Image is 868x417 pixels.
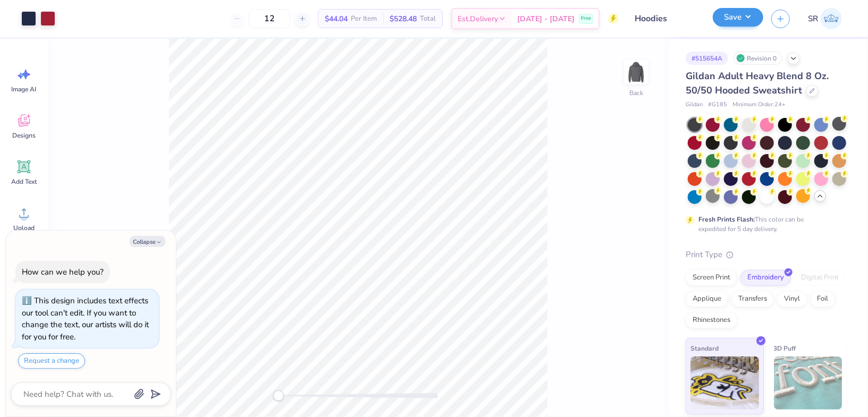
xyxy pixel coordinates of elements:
div: Print Type [686,249,847,261]
span: Total [420,13,436,24]
div: Back [629,88,643,98]
button: Collapse [130,236,165,247]
div: Revision 0 [734,52,782,65]
span: # G185 [708,100,727,109]
input: – – [249,9,290,28]
span: Free [581,15,591,22]
div: Rhinestones [686,312,737,328]
span: Est. Delivery [458,13,498,24]
span: Gildan [686,100,703,109]
div: Accessibility label [273,390,284,401]
img: Back [626,62,647,83]
div: This design includes text effects our tool can't edit. If you want to change the text, our artist... [22,295,149,342]
a: SR [803,8,847,29]
div: Screen Print [686,270,737,286]
img: Standard [690,356,759,410]
span: Upload [13,224,35,232]
img: 3D Puff [774,356,842,410]
input: Untitled Design [627,8,705,29]
span: Standard [690,343,719,354]
img: Srishti Rawat [821,8,842,29]
div: Foil [810,291,835,307]
span: Minimum Order: 24 + [732,100,786,109]
div: # 515654A [686,52,728,65]
span: Image AI [12,85,37,93]
strong: Fresh Prints Flash: [698,215,755,224]
span: $44.04 [325,13,348,24]
span: Gildan Adult Heavy Blend 8 Oz. 50/50 Hooded Sweatshirt [686,70,829,97]
div: Digital Print [794,270,846,286]
button: Save [713,8,763,27]
div: This color can be expedited for 5 day delivery. [698,215,829,234]
span: 3D Puff [774,343,796,354]
div: Embroidery [740,270,791,286]
span: SR [808,13,818,25]
div: Applique [686,291,728,307]
div: Transfers [731,291,774,307]
div: How can we help you? [22,267,104,277]
div: Vinyl [777,291,807,307]
button: Request a change [18,353,85,369]
span: [DATE] - [DATE] [517,13,575,24]
span: Designs [12,131,36,140]
span: Per Item [351,13,377,24]
span: Add Text [11,177,37,186]
span: $528.48 [390,13,417,24]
